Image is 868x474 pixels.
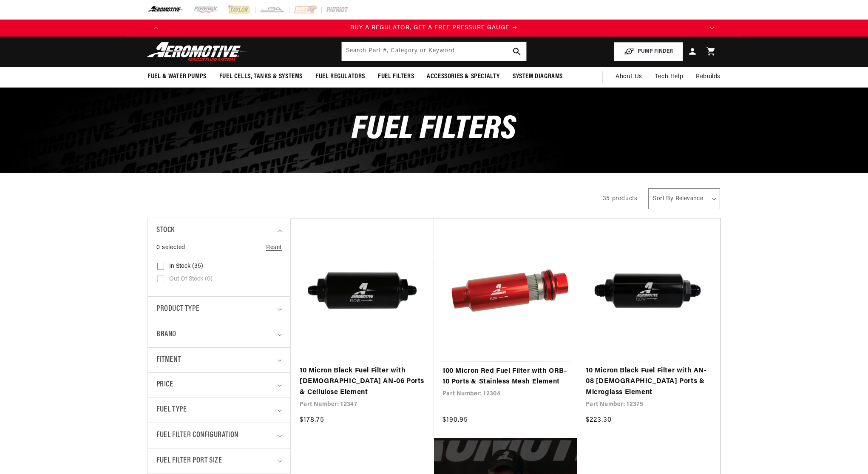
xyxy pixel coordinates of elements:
summary: Stock (0 selected) [156,218,282,243]
span: Product type [156,303,199,315]
summary: Tech Help [649,67,689,87]
span: Fuel Cells, Tanks & Systems [219,72,303,81]
span: Fitment [156,354,181,366]
span: Brand [156,329,176,341]
span: Fuel Type [156,404,187,416]
a: 10 Micron Black Fuel Filter with [DEMOGRAPHIC_DATA] AN-06 Ports & Cellulose Element [300,366,425,398]
a: Reset [266,243,282,253]
span: Fuel Filter Configuration [156,429,238,442]
span: Stock [156,224,175,237]
summary: Brand (0 selected) [156,322,282,347]
span: System Diagrams [513,72,563,81]
summary: Price [156,373,282,397]
div: 1 of 4 [165,23,703,33]
span: Tech Help [655,72,683,82]
span: Accessories & Specialty [427,72,500,81]
summary: Fuel Filters [372,67,420,87]
span: Price [156,379,173,391]
span: Fuel Filters [378,72,414,81]
span: In stock (35) [169,263,203,270]
button: Translation missing: en.sections.announcements.next_announcement [703,20,720,37]
a: About Us [609,67,649,87]
div: Announcement [165,23,703,33]
button: PUMP FINDER [614,42,683,61]
summary: Fuel Type (0 selected) [156,397,282,423]
a: BUY A REGULATOR, GET A FREE PRESSURE GAUGE [165,23,703,33]
span: BUY A REGULATOR, GET A FREE PRESSURE GAUGE [350,25,509,31]
summary: Rebuilds [689,67,727,87]
a: 10 Micron Black Fuel Filter with AN-08 [DEMOGRAPHIC_DATA] Ports & Microglass Element [586,366,712,398]
span: About Us [616,74,642,80]
span: Fuel Filters [352,113,516,147]
summary: Fuel & Water Pumps [141,67,213,87]
summary: System Diagrams [506,67,569,87]
span: Fuel & Water Pumps [148,72,207,81]
span: 35 products [603,196,638,202]
img: Aeromotive [145,42,251,62]
span: Out of stock (0) [169,275,213,283]
span: 0 selected [156,243,185,253]
summary: Fitment (0 selected) [156,348,282,373]
summary: Fuel Filter Port Size (0 selected) [156,448,282,474]
button: Translation missing: en.sections.announcements.previous_announcement [148,20,165,37]
button: search button [508,42,526,61]
summary: Fuel Filter Configuration (0 selected) [156,423,282,448]
span: Fuel Regulators [315,72,365,81]
summary: Accessories & Specialty [420,67,506,87]
summary: Product type (0 selected) [156,297,282,322]
span: Rebuilds [696,72,720,82]
summary: Fuel Regulators [309,67,372,87]
summary: Fuel Cells, Tanks & Systems [213,67,309,87]
a: 100 Micron Red Fuel Filter with ORB-10 Ports & Stainless Mesh Element [443,366,569,388]
input: Search by Part Number, Category or Keyword [342,42,526,61]
slideshow-component: Translation missing: en.sections.announcements.announcement_bar [126,20,742,37]
span: Fuel Filter Port Size [156,455,222,467]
